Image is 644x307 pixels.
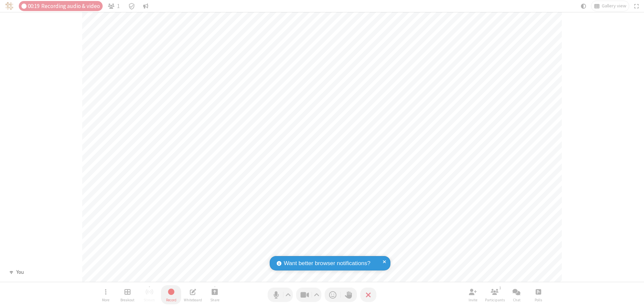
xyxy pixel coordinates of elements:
button: Open participant list [485,285,505,304]
span: Breakout [120,298,135,302]
span: Chat [513,298,521,302]
button: Fullscreen [632,1,642,11]
button: Open participant list [105,1,123,11]
button: Send a reaction [325,288,341,302]
button: Manage Breakout Rooms [117,285,138,304]
span: Share [210,298,219,302]
span: 00:19 [28,3,40,9]
span: Gallery view [602,3,626,9]
button: Using system theme [578,1,589,11]
div: Meeting details Encryption enabled [125,1,138,11]
button: Invite participants (⌘+Shift+I) [463,285,483,304]
span: Participants [485,298,505,302]
button: Start sharing [205,285,225,304]
button: Audio settings [284,288,293,302]
span: More [102,298,109,302]
div: Audio & video [19,1,103,11]
button: Unable to start streaming without first stopping recording [139,285,159,304]
span: Whiteboard [184,298,202,302]
img: QA Selenium DO NOT DELETE OR CHANGE [5,2,13,10]
button: Change layout [591,1,629,11]
span: Want better browser notifications? [284,259,370,268]
div: You [14,268,26,276]
span: Invite [469,298,477,302]
span: 1 [117,3,120,9]
span: Stream [144,298,155,302]
button: Open poll [528,285,548,304]
button: Stop recording [161,285,181,304]
span: Record [166,298,176,302]
button: Video setting [312,288,321,302]
button: Open chat [506,285,527,304]
button: Conversation [141,1,151,11]
span: Polls [535,298,542,302]
button: Mute (⌘+Shift+A) [268,288,293,302]
button: Raise hand [341,288,357,302]
button: Open menu [96,285,116,304]
button: Stop video (⌘+Shift+V) [296,288,321,302]
button: Open shared whiteboard [183,285,203,304]
span: Recording audio & video [41,3,100,9]
div: 1 [497,285,503,291]
button: End or leave meeting [360,288,376,302]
